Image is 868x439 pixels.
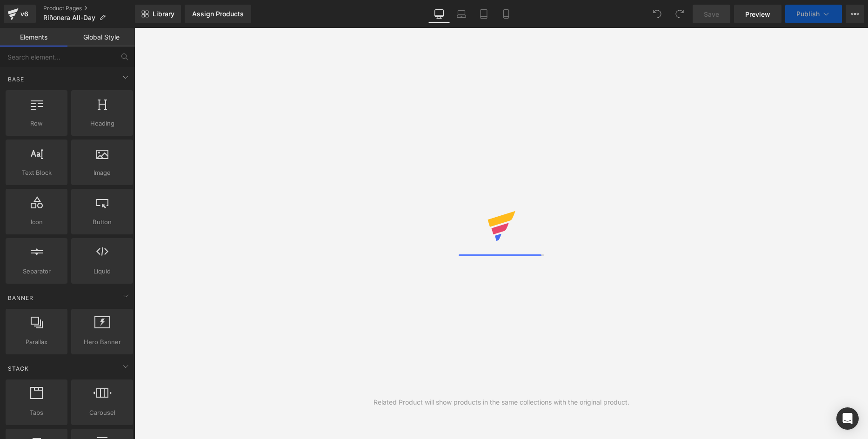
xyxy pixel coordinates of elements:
a: v6 [4,5,36,23]
span: Hero Banner [74,337,130,347]
a: Laptop [450,5,473,23]
span: Parallax [8,337,65,347]
span: Tabs [8,408,65,418]
span: Liquid [74,266,130,276]
a: Tablet [473,5,495,23]
button: More [846,5,864,23]
span: Save [704,9,719,19]
a: Global Style [67,28,135,47]
span: Separator [8,266,65,276]
span: Preview [745,9,770,19]
span: Library [153,10,174,18]
span: Text Block [8,168,65,178]
span: Banner [7,293,34,302]
a: Desktop [428,5,450,23]
a: Preview [734,5,781,23]
div: Assign Products [192,10,244,18]
span: Row [8,119,65,128]
button: Redo [670,5,689,23]
span: Icon [8,217,65,227]
a: New Library [135,5,181,23]
span: Button [74,217,130,227]
button: Undo [648,5,667,23]
a: Mobile [495,5,517,23]
button: Publish [785,5,842,23]
div: Open Intercom Messenger [836,407,859,430]
span: Image [74,168,130,178]
span: Carousel [74,408,130,418]
div: v6 [19,8,30,20]
span: Heading [74,119,130,128]
span: Stack [7,364,30,373]
span: Publish [796,10,820,18]
span: Riñonera All-Day [43,14,95,21]
a: Product Pages [43,5,135,12]
div: Related Product will show products in the same collections with the original product. [374,397,629,407]
span: Base [7,75,25,84]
